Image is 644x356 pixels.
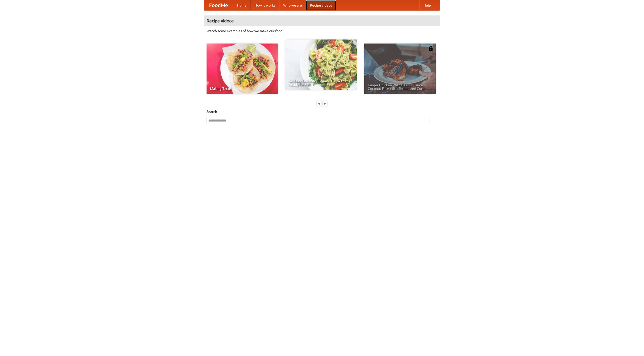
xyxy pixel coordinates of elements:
a: An Easy, Summery Tomato Pasta That's Ready for Fall [285,39,357,90]
h4: Recipe videos [204,16,440,26]
a: Making Tacos [207,44,278,94]
div: « [317,100,321,107]
a: How it works [251,0,279,10]
a: Recipe videos [306,0,336,10]
a: Help [419,0,435,10]
h5: Search [207,109,437,114]
a: Home [233,0,251,10]
p: Watch some examples of how we make our food! [207,28,437,33]
img: 483408.png [428,46,433,51]
a: FoodMe [204,0,233,10]
a: Who we are [279,0,306,10]
div: » [323,100,327,107]
span: An Easy, Summery Tomato Pasta That's Ready for Fall [289,79,353,86]
span: Making Tacos [210,87,274,90]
